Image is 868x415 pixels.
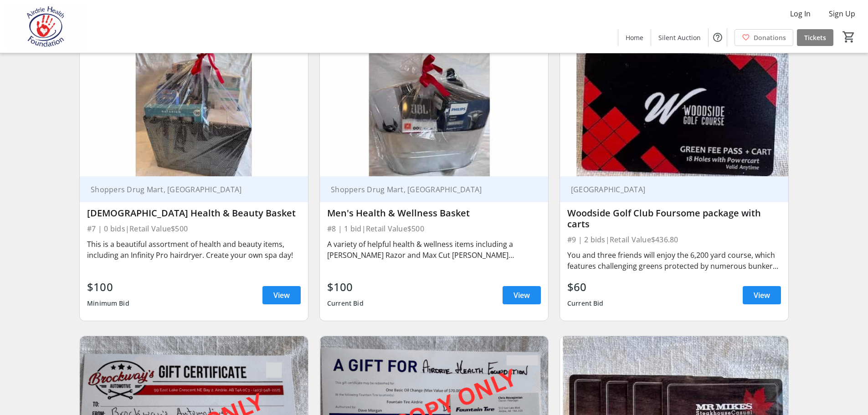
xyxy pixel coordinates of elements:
span: Home [626,33,643,42]
div: #7 | 0 bids | Retail Value $500 [87,222,301,235]
a: Home [618,29,651,46]
div: $100 [87,279,129,295]
img: Men's Health & Wellness Basket [320,48,548,177]
img: Woodside Golf Club Foursome package with carts [560,48,788,177]
img: Ladies Health & Beauty Basket [80,48,308,177]
button: Log In [783,6,818,21]
div: Minimum Bid [87,295,129,312]
div: This is a beautiful assortment of health and beauty items, including an Infinity Pro hairdryer. C... [87,239,301,261]
span: Sign Up [829,8,855,19]
a: Donations [734,29,793,46]
div: Shoppers Drug Mart, [GEOGRAPHIC_DATA] [327,185,530,194]
div: Men's Health & Wellness Basket [327,208,541,219]
div: A variety of helpful health & wellness items including a [PERSON_NAME] Razor and Max Cut [PERSON_... [327,239,541,261]
div: [GEOGRAPHIC_DATA] [567,185,770,194]
button: Cart [841,29,857,45]
div: Current Bid [567,295,604,312]
span: Donations [754,33,786,42]
div: Woodside Golf Club Foursome package with carts [567,208,781,230]
div: You and three friends will enjoy the 6,200 yard course, which features challenging greens protect... [567,250,781,272]
div: Shoppers Drug Mart, [GEOGRAPHIC_DATA] [87,185,290,194]
a: View [743,286,781,304]
span: View [514,290,530,301]
a: View [262,286,301,304]
div: Current Bid [327,295,364,312]
div: #9 | 2 bids | Retail Value $436.80 [567,233,781,246]
span: View [754,290,770,301]
img: Airdrie Health Foundation's Logo [5,4,87,49]
a: View [503,286,541,304]
a: Tickets [797,29,833,46]
button: Sign Up [822,6,863,21]
div: #8 | 1 bid | Retail Value $500 [327,222,541,235]
span: Tickets [804,33,826,42]
button: Help [709,28,727,46]
span: Log In [790,8,811,19]
div: $60 [567,279,604,295]
a: Silent Auction [651,29,708,46]
span: Silent Auction [658,33,701,42]
div: [DEMOGRAPHIC_DATA] Health & Beauty Basket [87,208,301,219]
div: $100 [327,279,364,295]
span: View [273,290,290,301]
